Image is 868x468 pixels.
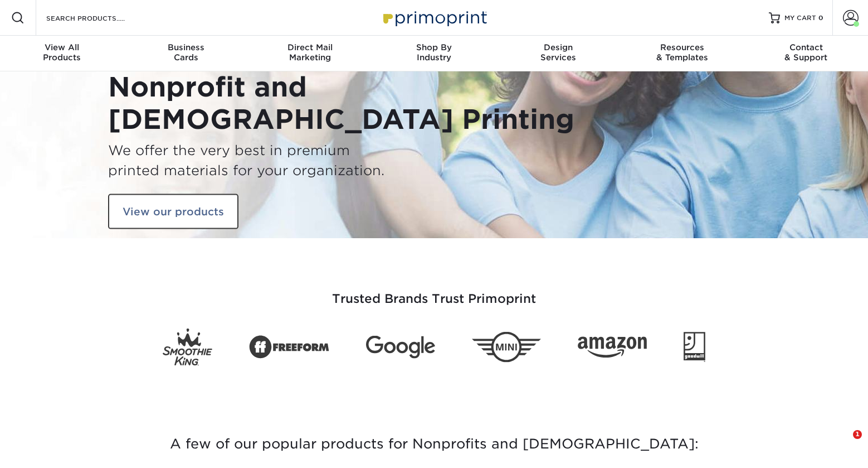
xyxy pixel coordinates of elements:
[496,42,620,62] div: Services
[372,42,496,52] span: Shop By
[853,430,862,439] span: 1
[249,329,329,365] img: Freeform
[108,140,426,180] h3: We offer the very best in premium printed materials for your organization.
[108,194,238,229] a: View our products
[378,6,490,30] img: Primoprint
[496,36,620,71] a: DesignServices
[744,42,868,52] span: Contact
[620,42,744,52] span: Resources
[496,42,620,52] span: Design
[578,336,647,358] img: Amazon
[818,14,823,22] span: 0
[124,42,248,62] div: Cards
[124,36,248,71] a: BusinessCards
[163,329,212,366] img: Smoothie King
[620,42,744,62] div: & Templates
[744,42,868,62] div: & Support
[830,430,857,457] iframe: Intercom live chat
[45,11,154,25] input: SEARCH PRODUCTS.....
[372,42,496,62] div: Industry
[366,336,435,359] img: Google
[248,42,372,62] div: Marketing
[784,13,816,23] span: MY CART
[124,42,248,52] span: Business
[472,332,541,363] img: Mini
[108,265,760,320] h3: Trusted Brands Trust Primoprint
[248,42,372,52] span: Direct Mail
[684,332,705,362] img: Goodwill
[372,36,496,71] a: Shop ByIndustry
[248,36,372,71] a: Direct MailMarketing
[108,71,426,136] h1: Nonprofit and [DEMOGRAPHIC_DATA] Printing
[620,36,744,71] a: Resources& Templates
[744,36,868,71] a: Contact& Support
